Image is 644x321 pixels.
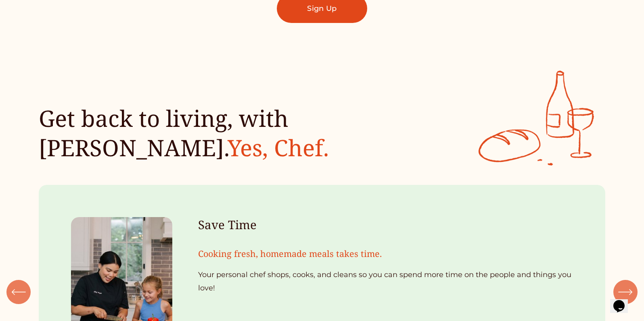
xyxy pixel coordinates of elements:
h2: Get back to living, with [PERSON_NAME]. [39,104,344,162]
button: Previous [6,280,31,304]
span: Yes, Chef. [228,132,329,163]
iframe: chat widget [610,289,636,313]
button: Next [613,280,638,304]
